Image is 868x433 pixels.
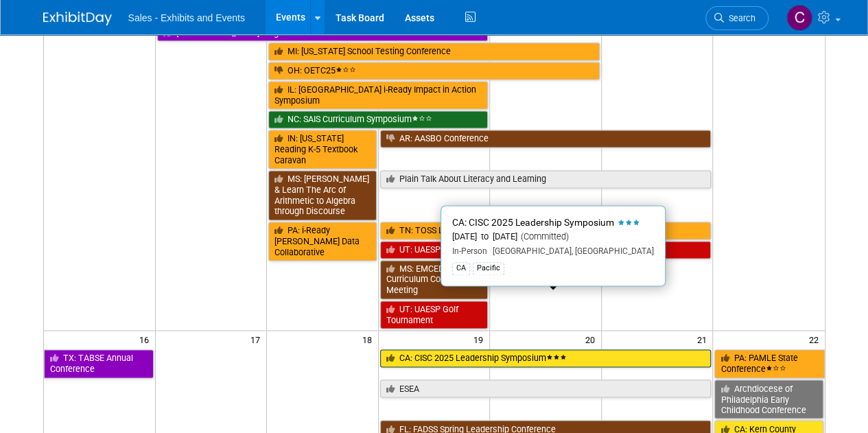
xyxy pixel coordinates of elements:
a: PA: PAMLE State Conference [714,349,824,377]
a: UT: UAESP Golf Tournament [380,301,489,329]
a: MS: [PERSON_NAME] & Learn The Arc of Arithmetic to Algebra through Discourse [268,170,377,220]
a: Archdiocese of Philadelphia Early Childhood Conference [714,379,823,419]
span: 21 [695,331,712,348]
span: 20 [584,331,601,348]
span: (Committed) [517,231,569,242]
img: Christine Lurz [786,5,812,31]
a: CA: CISC 2025 Leadership Symposium [380,349,712,367]
span: 16 [138,331,155,348]
a: IL: [GEOGRAPHIC_DATA] i-Ready Impact in Action Symposium [268,81,488,109]
a: NC: SAIS Curriculum Symposium [268,110,488,128]
a: OH: OETC25 [268,62,600,80]
a: IN: [US_STATE] Reading K-5 Textbook Caravan [268,130,377,169]
a: ESEA [380,379,712,397]
a: TX: TABSE Annual Conference [44,349,154,377]
div: [DATE] to [DATE] [452,231,654,243]
span: CA: CISC 2025 Leadership Symposium [452,217,614,228]
a: TN: TOSS Legislative Conference [380,222,712,239]
a: Plain Talk About Literacy and Learning [380,170,712,188]
span: Sales - Exhibits and Events [128,12,245,23]
span: In-Person [452,246,487,256]
span: 22 [808,331,825,348]
span: 18 [361,331,378,348]
span: 17 [249,331,266,348]
a: Search [705,6,769,30]
img: ExhibitDay [43,12,112,25]
div: Pacific [473,262,504,274]
span: Search [724,13,755,23]
a: MS: EMCED Curriculum Coordinators Meeting [380,260,489,299]
span: 19 [472,331,489,348]
div: CA [452,262,470,274]
a: PA: i-Ready [PERSON_NAME] Data Collaborative [268,222,377,261]
a: UT: UAESP Mid Winter Conference 2025 [380,241,712,259]
a: AR: AASBO Conference [380,130,712,148]
span: [GEOGRAPHIC_DATA], [GEOGRAPHIC_DATA] [487,246,654,256]
a: MI: [US_STATE] School Testing Conference [268,43,600,60]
